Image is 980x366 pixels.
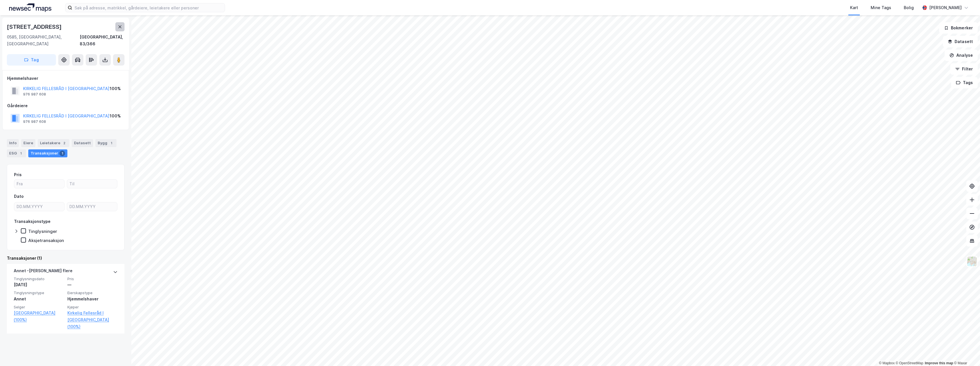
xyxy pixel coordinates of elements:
div: 1 [109,140,114,146]
a: Improve this map [925,361,953,365]
a: [GEOGRAPHIC_DATA] (100%) [14,310,64,323]
div: Kart [850,4,858,11]
div: Transaksjonstype [14,218,51,225]
div: — [67,281,118,288]
input: Til [67,180,117,188]
button: Analyse [945,50,978,61]
input: Fra [14,180,64,188]
div: Annet - [PERSON_NAME] flere [14,267,73,276]
div: [PERSON_NAME] [929,4,962,11]
img: Z [967,256,977,267]
span: Selger [14,305,64,310]
div: 976 987 608 [23,119,46,124]
div: Datasett [72,139,93,147]
span: Tinglysningstype [14,290,64,295]
div: Eiere [21,139,35,147]
div: Bolig [904,4,914,11]
button: Tag [7,54,56,66]
div: [STREET_ADDRESS] [7,22,63,31]
div: Transaksjoner [28,149,67,157]
button: Bokmerker [939,22,978,34]
div: Gårdeiere [7,102,124,109]
input: DD.MM.YYYY [67,202,117,211]
input: Søk på adresse, matrikkel, gårdeiere, leietakere eller personer [72,3,225,12]
div: Bygg [95,139,117,147]
a: Kirkelig Fellesråd I [GEOGRAPHIC_DATA] (100%) [67,310,118,330]
button: Filter [950,63,978,75]
span: Pris [67,276,118,281]
div: Hjemmelshaver [67,296,118,302]
div: 976 987 608 [23,92,46,97]
span: Kjøper [67,305,118,310]
a: OpenStreetMap [896,361,923,365]
div: 1 [59,151,65,156]
div: Dato [14,193,24,200]
div: [DATE] [14,281,64,288]
iframe: Chat Widget [951,339,980,366]
span: Eierskapstype [67,290,118,295]
div: ESG [7,149,26,157]
div: 0585, [GEOGRAPHIC_DATA], [GEOGRAPHIC_DATA] [7,34,80,47]
div: Info [7,139,19,147]
div: Transaksjoner (1) [7,255,124,262]
div: Mine Tags [871,4,891,11]
div: 1 [18,151,24,156]
div: Tinglysninger [28,229,57,234]
span: Tinglysningsdato [14,276,64,281]
div: Aksjetransaksjon [28,238,64,243]
div: Kontrollprogram for chat [951,339,980,366]
div: [GEOGRAPHIC_DATA], 83/366 [80,34,124,47]
div: 2 [61,140,67,146]
button: Datasett [943,36,978,47]
button: Tags [951,77,978,88]
input: DD.MM.YYYY [14,202,64,211]
div: 100% [110,85,121,92]
div: Annet [14,296,64,302]
div: Pris [14,171,22,178]
a: Mapbox [879,361,895,365]
img: logo.a4113a55bc3d86da70a041830d287a7e.svg [9,3,51,12]
div: Hjemmelshaver [7,75,124,82]
div: 100% [110,113,121,119]
div: Leietakere [38,139,69,147]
